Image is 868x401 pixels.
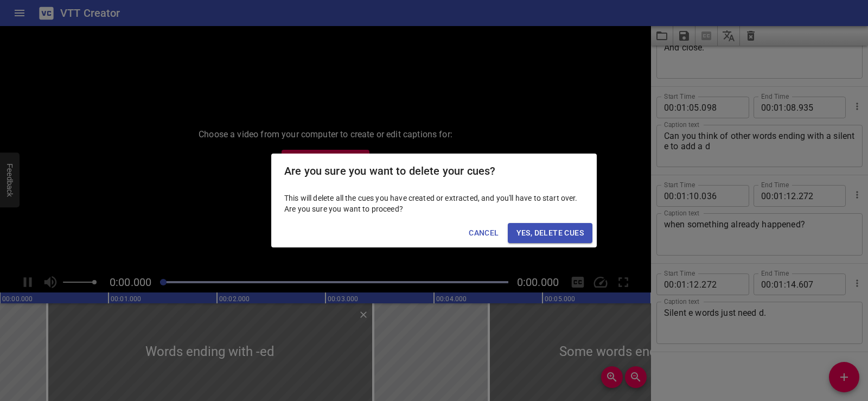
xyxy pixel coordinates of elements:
h2: Are you sure you want to delete your cues? [284,162,584,180]
button: Cancel [464,223,503,243]
div: This will delete all the cues you have created or extracted, and you'll have to start over. Are y... [271,188,597,219]
button: Yes, Delete Cues [508,223,592,243]
span: Cancel [469,226,499,240]
span: Yes, Delete Cues [516,226,584,240]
